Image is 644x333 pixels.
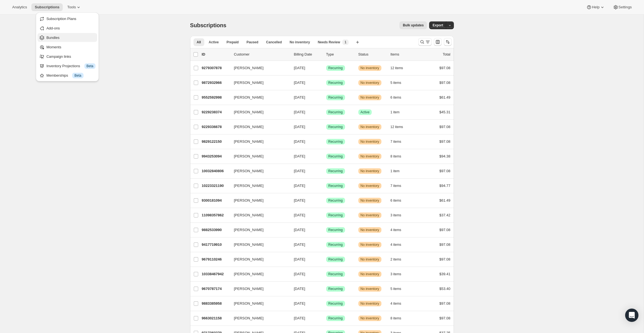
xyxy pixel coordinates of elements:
button: 4 items [391,300,407,307]
span: Recurring [328,301,343,306]
span: Moments [46,45,61,49]
span: [PERSON_NAME] [234,80,264,86]
div: 9663021158[PERSON_NAME][DATE]SuccessRecurringWarningNo inventory8 items$97.08 [202,314,451,322]
span: Recurring [328,139,343,144]
p: 10223321190 [202,183,230,189]
p: 9417719910 [202,242,230,247]
span: Recurring [328,154,343,159]
span: $97.08 [439,81,451,85]
button: Help [583,3,608,11]
span: [PERSON_NAME] [234,316,264,321]
div: 9229336678[PERSON_NAME][DATE]SuccessRecurringWarningNo inventory12 items$97.08 [202,123,451,131]
span: $39.41 [439,272,451,276]
button: [PERSON_NAME] [231,299,286,308]
span: Tools [67,5,76,9]
span: Settings [618,5,632,9]
button: Analytics [9,3,30,11]
span: Recurring [328,184,343,188]
button: Inventory Projections [37,61,97,70]
span: No inventory [361,301,379,306]
span: 6 items [391,198,401,203]
span: Bundles [46,36,59,40]
span: Campaign links [46,54,71,59]
button: 8 items [391,314,407,322]
button: Subscription Plans [37,14,97,23]
span: Subscriptions [190,22,227,28]
span: Recurring [328,257,343,262]
span: Recurring [328,169,343,173]
button: 8 items [391,152,407,160]
div: 9229238374[PERSON_NAME][DATE]SuccessRecurringSuccessActive1 item$45.31 [202,108,451,116]
span: [PERSON_NAME] [234,154,264,159]
button: 12 items [391,64,409,72]
span: $97.08 [439,139,451,144]
button: 3 items [391,211,407,219]
span: [DATE] [294,316,305,320]
button: Export [429,21,446,29]
button: [PERSON_NAME] [231,152,286,161]
button: 1 item [391,167,406,175]
p: 11098357862 [202,212,230,218]
span: [PERSON_NAME] [234,109,264,115]
span: Prepaid [227,40,239,44]
button: Create new view [353,38,362,46]
span: [DATE] [294,154,305,158]
span: No inventory [361,169,379,173]
span: $97.08 [439,125,451,129]
span: $61.49 [439,95,451,99]
button: 6 items [391,94,407,101]
span: Recurring [328,213,343,217]
span: Recurring [328,228,343,232]
span: No inventory [361,81,379,85]
span: Active [361,110,370,114]
button: Bulk updates [399,21,427,29]
span: [PERSON_NAME] [234,198,264,203]
div: Open Intercom Messenger [625,309,638,322]
div: Type [326,52,354,57]
div: 9300181094[PERSON_NAME][DATE]SuccessRecurringWarningNo inventory6 items$61.49 [202,197,451,204]
span: $97.08 [439,169,451,173]
span: [DATE] [294,169,305,173]
span: [PERSON_NAME] [234,183,264,189]
button: 4 items [391,241,407,249]
button: [PERSON_NAME] [231,137,286,146]
span: $37.42 [439,213,451,217]
span: 7 items [391,139,401,144]
span: [DATE] [294,242,305,247]
div: 10032840806[PERSON_NAME][DATE]SuccessRecurringWarningNo inventory1 item$97.08 [202,167,451,175]
span: 5 items [391,287,401,291]
span: 1 [344,40,346,44]
button: [PERSON_NAME] [231,78,286,87]
span: Recurring [328,81,343,85]
p: 9229336678 [202,124,230,130]
div: Inventory Projections [46,63,95,69]
button: [PERSON_NAME] [231,240,286,249]
span: Paused [246,40,258,44]
p: Billing Date [294,52,322,57]
p: 9679110246 [202,257,230,262]
span: No inventory [361,213,379,217]
span: Recurring [328,125,343,129]
span: Active [209,40,219,44]
div: 11098357862[PERSON_NAME][DATE]SuccessRecurringWarningNo inventory3 items$37.42 [202,211,451,219]
div: 9829122150[PERSON_NAME][DATE]SuccessRecurringWarningNo inventory7 items$97.08 [202,138,451,146]
span: Recurring [328,66,343,70]
span: 3 items [391,272,401,276]
span: Recurring [328,287,343,291]
span: No inventory [361,198,379,203]
span: Cancelled [266,40,282,44]
button: 5 items [391,79,407,87]
span: Subscription Plans [46,17,76,21]
span: [DATE] [294,125,305,129]
p: 9279307878 [202,65,230,71]
p: Status [358,52,386,57]
span: [DATE] [294,184,305,188]
span: [DATE] [294,228,305,232]
span: [DATE] [294,213,305,217]
span: 5 items [391,81,401,85]
span: 2 items [391,257,401,262]
span: No inventory [290,40,310,44]
span: 4 items [391,242,401,247]
span: $94.38 [439,154,451,158]
button: Add-ons [37,24,97,32]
